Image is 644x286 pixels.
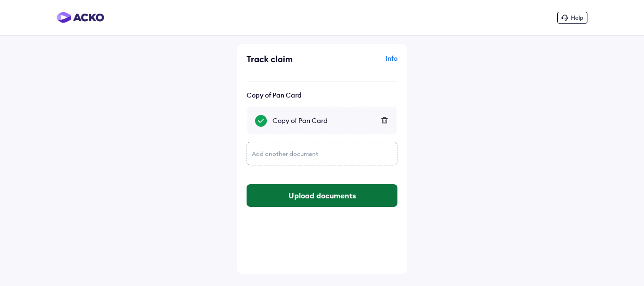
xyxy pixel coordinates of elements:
div: Track claim [247,54,320,65]
span: Help [571,14,583,21]
img: horizontal-gradient.png [57,12,104,23]
div: Copy of Pan Card [272,116,389,125]
div: Add another document [247,142,397,165]
div: Copy of Pan Card [247,91,397,99]
div: Info [324,54,397,72]
button: Upload documents [247,184,397,207]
